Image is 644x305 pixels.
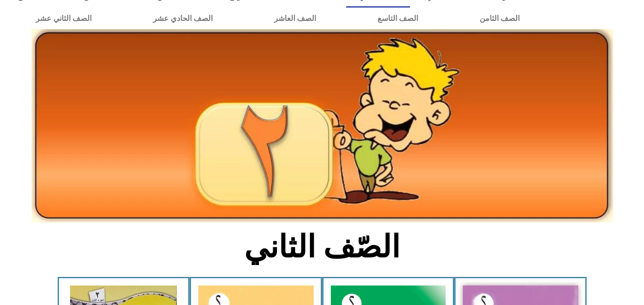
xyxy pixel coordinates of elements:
h2: الصّف الثاني [164,228,480,266]
a: الصف الحادي عشر [122,8,243,30]
a: الصف العاشر [243,8,347,30]
a: الصف التاسع [347,8,449,30]
a: الصف الثامن [449,8,550,30]
a: الصف الثاني عشر [5,8,122,30]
